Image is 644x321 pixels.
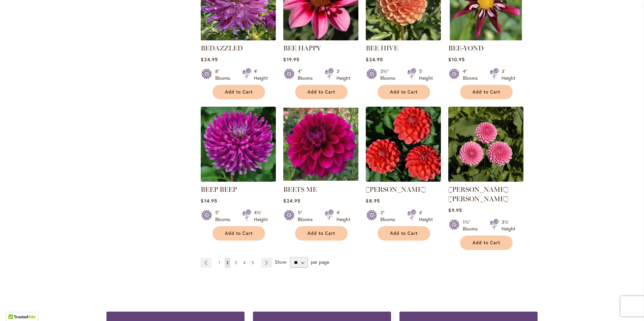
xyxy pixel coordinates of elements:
div: 3½" Blooms [380,68,399,81]
span: Add to Cart [473,89,500,95]
a: 4 [241,258,247,268]
div: 4' Height [254,68,268,81]
span: Add to Cart [308,89,335,95]
a: BEDAZZLED [201,44,243,52]
div: 4" Blooms [298,68,317,81]
span: 4 [243,260,246,265]
iframe: Launch Accessibility Center [5,297,24,316]
a: BEEP BEEP [201,185,237,193]
a: 5 [250,258,256,268]
img: BEEP BEEP [201,107,276,182]
button: Add to Cart [295,85,348,99]
span: $9.95 [448,207,462,213]
span: $19.95 [283,56,299,63]
button: Add to Cart [460,236,513,250]
a: BETTY ANNE [448,177,523,183]
span: 1 [219,260,220,265]
a: 3 [233,258,239,268]
div: 1½" Blooms [463,219,482,232]
div: 3" Blooms [380,209,399,223]
img: BETTY ANNE [448,107,523,182]
a: BEEP BEEP [201,177,276,183]
div: 4" Blooms [463,68,482,81]
a: BEE HAPPY [283,44,321,52]
a: [PERSON_NAME] [PERSON_NAME] [448,185,508,203]
div: 4½' Height [254,209,268,223]
span: $10.95 [448,56,464,63]
span: Add to Cart [390,230,418,236]
a: BEETS ME [283,185,317,193]
img: BENJAMIN MATTHEW [366,107,441,182]
div: 8" Blooms [215,68,234,81]
span: Add to Cart [225,230,253,236]
button: Add to Cart [213,226,265,241]
span: Add to Cart [308,230,335,236]
a: [PERSON_NAME] [366,185,426,193]
span: Add to Cart [390,89,418,95]
span: Show [275,259,286,265]
a: BEE-YOND [448,35,523,42]
span: 5 [252,260,254,265]
div: 4' Height [336,209,350,223]
span: $14.95 [201,198,217,204]
a: BENJAMIN MATTHEW [366,177,441,183]
span: Add to Cart [473,240,500,246]
div: 5" Blooms [298,209,317,223]
button: Add to Cart [295,226,348,241]
button: Add to Cart [378,226,430,241]
button: Add to Cart [378,85,430,99]
div: 3' Height [336,68,350,81]
span: 3 [235,260,237,265]
span: $8.95 [366,198,380,204]
span: $24.95 [366,56,383,63]
div: 4' Height [419,209,433,223]
img: BEETS ME [283,107,358,182]
a: Bedazzled [201,35,276,42]
a: BEE-YOND [448,44,484,52]
a: BEE HIVE [366,44,398,52]
a: BEE HAPPY [283,35,358,42]
span: $24.95 [283,198,300,204]
a: BEETS ME [283,177,358,183]
div: 3½' Height [502,219,515,232]
button: Add to Cart [213,85,265,99]
a: BEE HIVE [366,35,441,42]
div: 5" Blooms [215,209,234,223]
button: Add to Cart [460,85,513,99]
span: 2 [226,260,229,265]
div: 5' Height [419,68,433,81]
span: $24.95 [201,56,218,63]
a: 1 [217,258,222,268]
span: Add to Cart [225,89,253,95]
div: 3' Height [502,68,515,81]
span: per page [311,259,329,265]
